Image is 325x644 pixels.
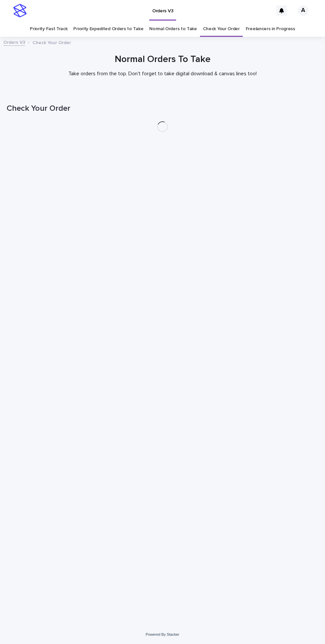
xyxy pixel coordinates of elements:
a: Check Your Order [203,21,240,37]
a: Freelancers in Progress [246,21,295,37]
a: Priority Expedited Orders to Take [73,21,143,37]
img: stacker-logo-s-only.png [13,4,27,17]
a: Normal Orders to Take [149,21,197,37]
a: Orders V3 [3,38,25,46]
a: Powered By Stacker [146,632,179,636]
div: A [298,5,308,16]
h1: Normal Orders To Take [7,54,318,65]
p: Take orders from the top. Don't forget to take digital download & canvas lines too! [30,71,295,77]
a: Priority Fast Track [30,21,67,37]
p: Check Your Order [32,38,71,46]
h1: Check Your Order [7,104,318,113]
